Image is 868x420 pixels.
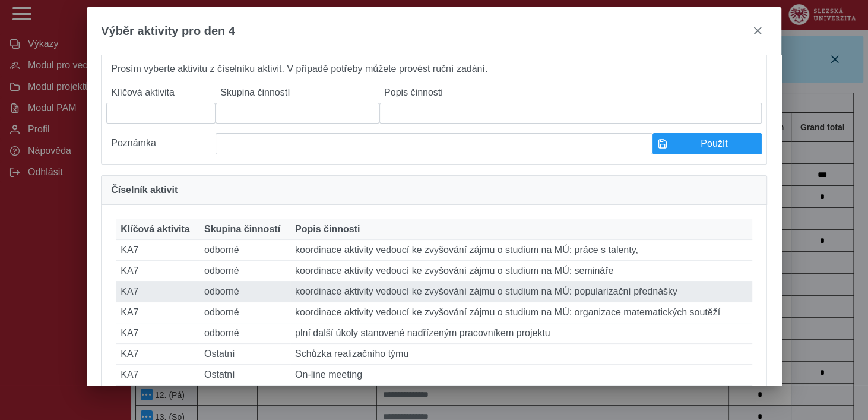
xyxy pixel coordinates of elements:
td: koordinace aktivity vedoucí ke zvyšování zájmu o studium na MÚ: práce s talenty, [290,240,752,261]
td: KA7 [116,282,199,302]
td: odborné [199,302,290,323]
td: koordinace aktivity vedoucí ke zvyšování zájmu o studium na MÚ: organizace matematických soutěží [290,302,752,323]
td: On-line meeting [290,365,752,386]
td: KA7 [116,365,199,386]
td: KA7 [116,240,199,261]
span: Skupina činností [204,224,280,235]
td: odborné [199,323,290,344]
td: Ostatní [199,365,290,386]
label: Skupina činností [216,83,379,103]
span: Klíčová aktivita [121,224,190,235]
td: odborné [199,282,290,302]
label: Klíčová aktivita [106,83,216,103]
td: odborné [199,240,290,261]
td: koordinace aktivity vedoucí ke zvyšování zájmu o studium na MÚ: semináře [290,261,752,282]
button: Použít [652,133,762,154]
td: plní další úkoly stanovené nadřízeným pracovníkem projektu [290,323,752,344]
td: KA7 [116,302,199,323]
td: Schůzka realizačního týmu [290,344,752,365]
label: Poznámka [106,133,216,154]
span: Výběr aktivity pro den 4 [101,24,235,38]
button: close [748,21,767,40]
td: KA7 [116,344,199,365]
td: Ostatní [199,344,290,365]
span: Použít [672,138,756,149]
div: Prosím vyberte aktivitu z číselníku aktivit. V případě potřeby můžete provést ruční zadání. [101,54,767,165]
td: KA7 [116,261,199,282]
td: KA7 [116,323,199,344]
span: Číselník aktivit [111,185,178,195]
span: Popis činnosti [295,224,360,235]
td: odborné [199,261,290,282]
td: koordinace aktivity vedoucí ke zvyšování zájmu o studium na MÚ: popularizační přednášky [290,282,752,302]
label: Popis činnosti [379,83,762,103]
